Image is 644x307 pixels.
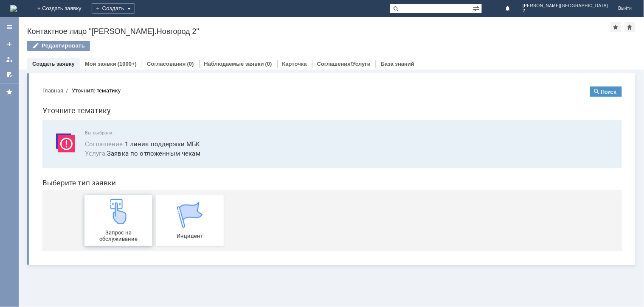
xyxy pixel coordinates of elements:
[7,99,586,107] header: Выберите тип заявки
[317,61,371,67] a: Соглашения/Услуги
[70,119,96,145] img: get23c147a1b4124cbfa18e19f2abec5e8f
[123,153,186,159] span: Инцидент
[611,22,621,32] div: Добавить в избранное
[625,22,635,32] div: Сделать домашней страницей
[381,61,414,67] a: База знаний
[36,8,85,14] div: Уточните тематику
[120,115,188,166] a: Инцидент
[17,50,42,76] img: svg%3E
[32,61,75,67] a: Создать заявку
[523,8,608,14] span: 2
[554,7,586,17] button: Поиск
[3,68,16,81] a: Мои согласования
[3,53,16,66] a: Мои заявки
[10,5,17,12] a: Перейти на домашнюю страницу
[49,60,89,68] span: Соглашение :
[187,61,194,67] div: (0)
[3,37,16,51] a: Создать заявку
[523,3,608,8] span: [PERSON_NAME][GEOGRAPHIC_DATA]
[204,61,264,67] a: Наблюдаемые заявки
[141,123,167,148] img: get067d4ba7cf7247ad92597448b2db9300
[7,25,586,37] h1: Уточните тематику
[473,4,482,12] span: Расширенный поиск
[49,69,71,78] span: Услуга :
[49,115,117,166] a: Запрос на обслуживание
[49,69,576,78] span: Заявка по отложенным чекам
[7,7,28,14] button: Главная
[147,61,186,67] a: Согласования
[282,61,307,67] a: Карточка
[10,5,17,12] img: logo
[51,150,114,162] span: Запрос на обслуживание
[49,50,576,56] span: Вы выбрали:
[92,3,135,14] div: Создать
[85,61,116,67] a: Мои заявки
[27,27,611,36] div: Контактное лицо "[PERSON_NAME].Новгород 2"
[49,59,165,69] button: Соглашение:1 линия поддержки МБК
[118,61,137,67] div: (1000+)
[265,61,272,67] div: (0)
